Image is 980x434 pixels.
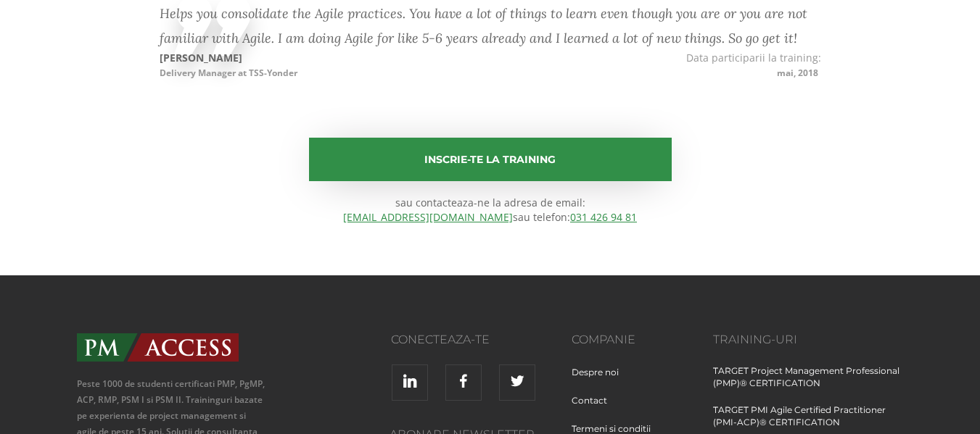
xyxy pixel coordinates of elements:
[777,67,821,79] span: mai, 2018
[160,51,490,80] p: [PERSON_NAME]
[160,67,297,79] small: Delivery Manager at TSS-Yonder
[289,333,490,346] h3: Conecteaza-te
[77,333,239,362] img: PMAccess
[570,210,637,224] a: 031 426 94 81
[572,394,618,421] a: Contact
[713,364,904,404] a: TARGET Project Management Professional (PMP)® CERTIFICATION
[713,333,904,346] h3: Training-uri
[490,51,821,80] p: Data participarii la training:
[309,138,672,181] a: Inscrie-te la training
[343,210,513,224] a: [EMAIL_ADDRESS][DOMAIN_NAME]
[77,196,904,225] p: sau contacteaza-ne la adresa de email: sau telefon:
[160,1,821,51] div: Helps you consolidate the Agile practices. You have a lot of things to learn even though you are ...
[572,366,630,393] a: Despre noi
[572,333,691,346] h3: Companie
